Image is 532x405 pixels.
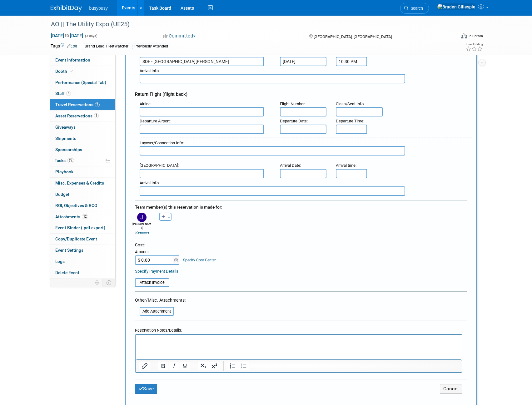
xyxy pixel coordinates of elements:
[132,222,152,235] div: [PERSON_NAME]
[280,101,306,106] small: :
[280,119,307,123] span: Departure Date
[161,33,198,39] button: Committed
[135,230,149,235] a: remove
[140,180,160,185] small: :
[135,91,187,97] span: Return Flight (flight back)
[336,101,364,106] span: Class/Seat Info
[140,68,159,73] span: Arrival Info
[50,211,115,222] a: Attachments12
[227,362,238,370] button: Numbered list
[50,77,115,88] a: Performance (Special Tab)
[461,33,467,38] img: Format-Inperson.png
[50,189,115,200] a: Budget
[55,57,90,62] span: Event Information
[51,5,82,12] img: ExhibitDay
[55,192,69,197] span: Budget
[95,102,100,107] span: 7
[437,3,476,10] img: Braden Gillespie
[140,119,171,123] small: :
[50,256,115,267] a: Logs
[140,119,170,123] span: Departure Airport
[66,91,71,96] span: 4
[55,203,97,208] span: ROI, Objectives & ROO
[135,249,180,255] div: Amount
[94,113,99,118] span: 1
[50,267,115,278] a: Delete Event
[132,43,170,50] div: Previously Attended
[50,144,115,155] a: Sponsorships
[50,200,115,211] a: ROI, Objectives & ROO
[55,236,97,241] span: Copy/Duplicate Event
[140,163,178,168] span: [GEOGRAPHIC_DATA]
[50,122,115,133] a: Giveaways
[140,68,160,73] small: :
[140,141,183,145] span: Layover/Connection Info
[55,113,99,118] span: Asset Reservations
[64,33,70,38] span: to
[135,269,178,274] a: Specify Payment Details
[50,245,115,256] a: Event Settings
[55,248,83,253] span: Event Settings
[89,6,108,11] span: busybusy
[55,91,71,96] span: Staff
[419,32,483,42] div: Event Format
[468,34,483,38] div: In-Person
[51,33,83,38] span: [DATE] [DATE]
[198,362,209,370] button: Subscript
[55,180,104,185] span: Misc. Expenses & Credits
[140,101,152,106] small: :
[50,111,115,121] a: Asset Reservations1
[50,155,115,166] a: Tasks7%
[400,3,429,14] a: Search
[50,222,115,233] a: Event Binder (.pdf export)
[137,213,147,222] img: J.jpg
[51,43,77,50] td: Tags
[135,201,467,211] div: Team member(s) this reservation is made for:
[280,163,300,168] span: Arrival Date
[280,119,308,123] small: :
[336,119,364,123] small: :
[55,69,74,74] span: Booth
[238,362,249,370] button: Bullet list
[409,6,423,11] span: Search
[55,270,79,275] span: Delete Event
[280,101,305,106] span: Flight Number
[183,258,216,262] a: Specify Cost Center
[92,279,103,287] td: Personalize Event Tab Strip
[50,88,115,99] a: Staff4
[67,158,74,163] span: 7%
[55,147,82,152] span: Sponsorships
[67,44,77,48] a: Edit
[83,43,130,50] div: Brand Lead: FleetWatcher
[140,163,179,168] small: :
[180,362,190,370] button: Underline
[50,178,115,189] a: Misc. Expenses & Credits
[50,55,115,66] a: Event Information
[158,362,168,370] button: Bold
[140,101,151,106] span: Airline
[55,125,76,130] span: Giveaways
[135,242,467,248] div: Cost:
[440,384,462,394] button: Cancel
[50,99,115,110] a: Travel Reservations7
[136,335,462,359] iframe: Rich Text Area
[49,19,446,30] div: AO || The Utility Expo (UE25)
[314,34,392,39] span: [GEOGRAPHIC_DATA], [GEOGRAPHIC_DATA]
[50,166,115,177] a: Playbook
[139,362,150,370] button: Insert/edit link
[102,279,115,287] td: Toggle Event Tabs
[466,43,483,46] div: Event Rating
[55,102,100,107] span: Travel Reservations
[50,234,115,244] a: Copy/Duplicate Event
[55,136,76,141] span: Shipments
[50,133,115,144] a: Shipments
[55,80,106,85] span: Performance (Special Tab)
[82,214,88,219] span: 12
[280,163,301,168] small: :
[336,119,363,123] span: Departure Time
[55,214,88,219] span: Attachments
[336,101,365,106] small: :
[70,69,73,73] i: Booth reservation complete
[135,384,157,394] button: Save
